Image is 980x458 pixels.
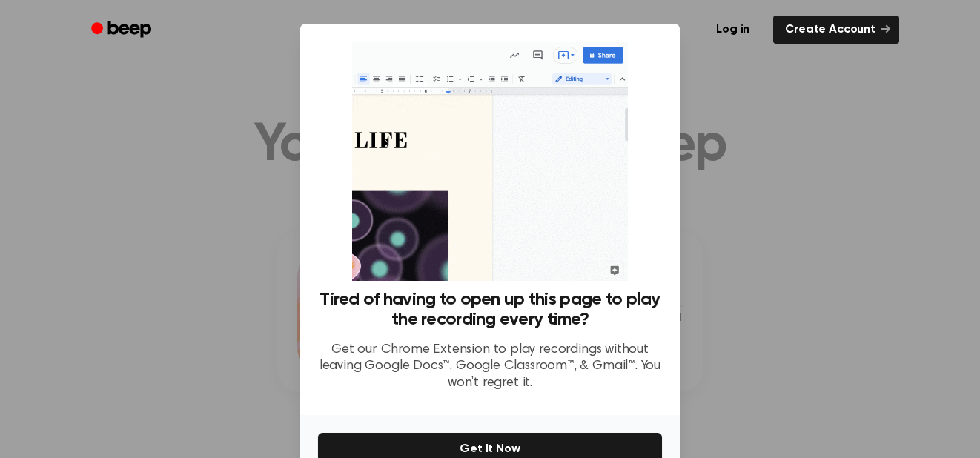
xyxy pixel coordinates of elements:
[352,42,627,281] img: Beep extension in action
[773,16,899,44] a: Create Account
[318,342,662,392] p: Get our Chrome Extension to play recordings without leaving Google Docs™, Google Classroom™, & Gm...
[81,16,165,44] a: Beep
[318,290,662,330] h3: Tired of having to open up this page to play the recording every time?
[701,13,764,47] a: Log in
